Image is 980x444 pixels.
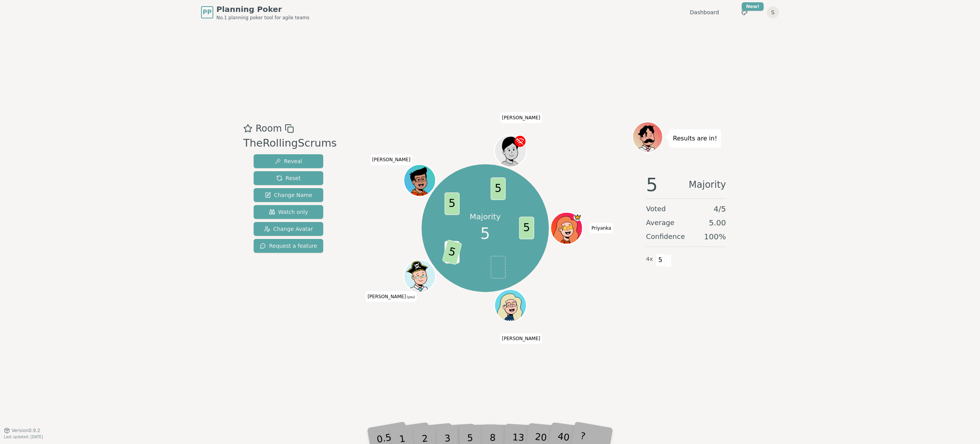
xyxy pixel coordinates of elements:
span: Reset [276,174,301,182]
span: 5 [442,239,462,265]
span: Click to change your name [500,333,542,344]
button: Change Avatar [254,222,323,236]
div: New! [742,2,764,11]
span: Room [256,122,282,135]
span: Reveal [275,157,302,165]
span: Priyanka is the host [573,213,581,221]
span: 100 % [704,231,726,242]
span: 5 [490,177,505,200]
span: Last updated: [DATE] [4,435,43,439]
button: Reveal [254,154,323,168]
span: Click to change your name [365,291,417,302]
button: Reset [254,171,323,185]
p: Majority [470,211,501,222]
span: No.1 planning poker tool for agile teams [216,15,309,21]
button: Version0.9.2 [4,427,40,434]
button: Add as favourite [243,122,252,135]
button: Watch only [254,205,323,219]
span: Voted [646,204,666,214]
span: Click to change your name [370,154,412,165]
span: Majority [689,175,726,194]
span: Click to change your name [500,112,542,123]
span: Version 0.9.2 [12,427,40,434]
span: 5 [519,217,534,240]
button: Request a feature [254,239,323,253]
span: 5 [646,175,658,194]
span: 5 [444,192,459,215]
span: Planning Poker [216,4,309,15]
span: Request a feature [260,242,317,250]
span: 5 [656,254,665,267]
span: 4 x [646,255,653,264]
p: Results are in! [673,133,717,144]
span: Average [646,217,674,228]
button: S [767,6,779,18]
span: Watch only [269,208,308,216]
button: New! [737,5,751,19]
a: Dashboard [690,8,719,16]
span: 5 [480,222,490,245]
span: Click to change your name [590,223,613,234]
span: Confidence [646,231,685,242]
span: Change Name [265,191,312,199]
a: PPPlanning PokerNo.1 planning poker tool for agile teams [201,4,309,21]
button: Change Name [254,188,323,202]
span: 4 / 5 [714,204,726,214]
button: Click to change your avatar [405,261,435,291]
span: PP [203,8,211,17]
span: 5.00 [709,217,726,228]
span: (you) [406,295,415,299]
div: TheRollingScrums [243,135,337,151]
span: Change Avatar [264,225,313,233]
